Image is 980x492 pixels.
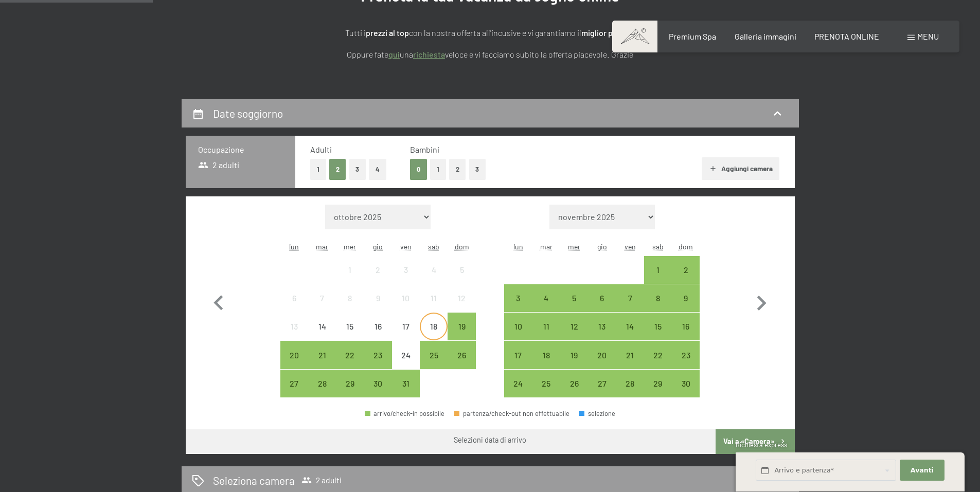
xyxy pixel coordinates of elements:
div: arrivo/check-in possibile [280,370,308,397]
div: arrivo/check-in possibile [616,284,644,312]
button: 1 [430,159,446,180]
div: Fri Oct 31 2025 [392,370,420,397]
div: 21 [617,351,643,377]
div: arrivo/check-in possibile [672,284,700,312]
div: 22 [337,351,363,377]
div: Fri Nov 28 2025 [616,370,644,397]
button: 4 [369,159,386,180]
div: arrivo/check-in possibile [588,341,616,369]
div: Wed Nov 05 2025 [560,284,588,312]
div: 19 [449,322,474,348]
div: 11 [533,322,559,348]
h2: Date soggiorno [213,107,283,120]
button: Avanti [900,460,944,481]
div: Sun Oct 26 2025 [448,341,475,369]
div: Fri Oct 03 2025 [392,256,420,284]
div: 10 [393,294,419,320]
div: 29 [645,379,671,405]
div: Mon Oct 27 2025 [280,370,308,397]
abbr: lunedì [513,242,523,251]
div: Tue Nov 04 2025 [532,284,560,312]
div: Wed Oct 08 2025 [336,284,364,312]
div: 4 [421,266,447,291]
div: Sun Nov 30 2025 [672,370,700,397]
button: 1 [310,159,326,180]
button: 2 [449,159,466,180]
div: Thu Oct 09 2025 [364,284,392,312]
div: Fri Oct 10 2025 [392,284,420,312]
div: 16 [365,322,391,348]
div: 9 [365,294,391,320]
span: Menu [917,31,939,41]
div: arrivo/check-in possibile [364,341,392,369]
div: Sun Nov 09 2025 [672,284,700,312]
div: arrivo/check-in non effettuabile [308,284,336,312]
abbr: sabato [428,242,439,251]
div: 20 [281,351,307,377]
div: arrivo/check-in possibile [644,284,672,312]
div: Mon Nov 24 2025 [504,370,532,397]
div: 17 [505,351,531,377]
div: arrivo/check-in non effettuabile [336,256,364,284]
div: Wed Nov 12 2025 [560,313,588,340]
div: arrivo/check-in possibile [532,341,560,369]
div: Tue Oct 14 2025 [308,313,336,340]
div: arrivo/check-in possibile [364,370,392,397]
div: arrivo/check-in possibile [420,341,448,369]
h3: Occupazione [198,144,283,155]
div: arrivo/check-in possibile [336,341,364,369]
span: 2 adulti [301,475,342,485]
div: arrivo/check-in possibile [616,370,644,397]
div: 9 [673,294,699,320]
button: 0 [410,159,427,180]
div: Sat Oct 25 2025 [420,341,448,369]
div: partenza/check-out non effettuabile [454,410,569,417]
div: Sun Nov 16 2025 [672,313,700,340]
button: 3 [469,159,486,180]
div: arrivo/check-in possibile [616,313,644,340]
div: arrivo/check-in non effettuabile [392,256,420,284]
div: 21 [309,351,335,377]
abbr: lunedì [289,242,299,251]
div: 13 [589,322,615,348]
div: arrivo/check-in possibile [448,341,475,369]
p: Oppure fate una veloce e vi facciamo subito la offerta piacevole. Grazie [233,48,747,61]
div: Tue Nov 11 2025 [532,313,560,340]
div: arrivo/check-in possibile [560,284,588,312]
div: 10 [505,322,531,348]
div: Tue Nov 18 2025 [532,341,560,369]
div: 5 [449,266,474,291]
div: Sat Oct 04 2025 [420,256,448,284]
div: arrivo/check-in possibile [644,370,672,397]
div: arrivo/check-in possibile [336,370,364,397]
div: arrivo/check-in possibile [392,370,420,397]
div: Tue Oct 28 2025 [308,370,336,397]
div: 12 [561,322,587,348]
div: 6 [281,294,307,320]
div: Mon Oct 20 2025 [280,341,308,369]
div: arrivo/check-in non effettuabile [448,284,475,312]
div: Thu Oct 30 2025 [364,370,392,397]
div: Thu Nov 20 2025 [588,341,616,369]
div: arrivo/check-in possibile [644,313,672,340]
a: Galleria immagini [735,31,796,41]
div: 25 [421,351,447,377]
div: Thu Nov 13 2025 [588,313,616,340]
div: Wed Oct 15 2025 [336,313,364,340]
div: 19 [561,351,587,377]
div: 8 [645,294,671,320]
span: Richiesta express [736,441,787,449]
div: arrivo/check-in non effettuabile [364,284,392,312]
div: 14 [617,322,643,348]
div: 12 [449,294,474,320]
div: 2 [673,266,699,291]
div: Mon Oct 06 2025 [280,284,308,312]
div: arrivo/check-in possibile [504,284,532,312]
div: 7 [309,294,335,320]
strong: prezzi al top [366,28,409,38]
div: 14 [309,322,335,348]
div: 30 [673,379,699,405]
div: 15 [645,322,671,348]
div: arrivo/check-in possibile [365,410,444,417]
